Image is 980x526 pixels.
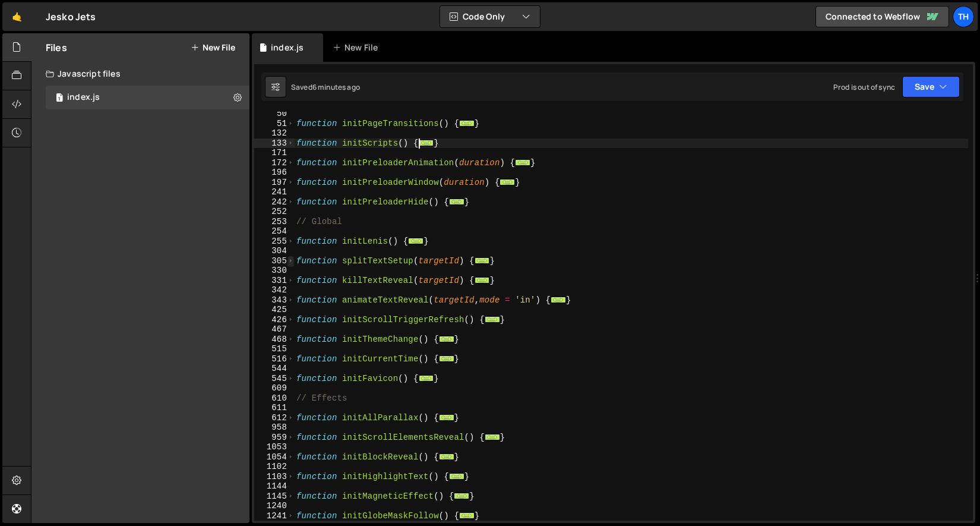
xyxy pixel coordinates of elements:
[419,374,434,381] span: ...
[454,492,470,499] span: ...
[271,42,304,53] div: index.js
[254,442,295,452] div: 1053
[46,10,96,24] div: Jesko Jets
[254,511,295,521] div: 1241
[254,207,295,217] div: 252
[254,433,295,443] div: 959
[67,92,100,103] div: index.js
[254,138,295,149] div: 133
[833,82,895,92] div: Prod is out of sync
[333,42,382,53] div: New File
[254,305,295,315] div: 425
[439,355,454,361] span: ...
[475,257,490,263] span: ...
[254,413,295,423] div: 612
[191,43,235,52] button: New File
[439,414,454,420] span: ...
[475,276,490,283] span: ...
[254,168,295,178] div: 196
[254,128,295,138] div: 132
[56,94,63,103] span: 1
[485,433,500,440] span: ...
[254,472,295,482] div: 1103
[953,6,974,27] a: Th
[254,325,295,335] div: 467
[254,237,295,247] div: 255
[440,6,540,27] button: Code Only
[254,501,295,511] div: 1240
[439,335,454,342] span: ...
[254,158,295,168] div: 172
[254,256,295,266] div: 305
[254,187,295,197] div: 241
[46,41,67,54] h2: Files
[254,119,295,129] div: 51
[254,148,295,158] div: 171
[254,462,295,472] div: 1102
[254,285,295,295] div: 342
[254,335,295,345] div: 468
[500,178,516,185] span: ...
[449,198,464,204] span: ...
[254,295,295,305] div: 343
[254,178,295,188] div: 197
[551,296,566,303] span: ...
[254,403,295,413] div: 611
[31,62,249,86] div: Javascript files
[254,246,295,256] div: 304
[254,276,295,286] div: 331
[254,266,295,276] div: 330
[516,159,531,165] span: ...
[254,374,295,384] div: 545
[254,217,295,227] div: 253
[459,512,475,518] span: ...
[254,393,295,404] div: 610
[254,383,295,393] div: 609
[419,139,434,146] span: ...
[312,82,360,92] div: 6 minutes ago
[254,481,295,492] div: 1144
[459,119,475,126] span: ...
[449,473,464,479] span: ...
[254,423,295,433] div: 958
[815,6,949,27] a: Connected to Webflow
[254,452,295,462] div: 1054
[254,197,295,207] div: 242
[254,354,295,364] div: 516
[254,492,295,502] div: 1145
[2,2,31,31] a: 🤙
[254,109,295,119] div: 50
[254,364,295,374] div: 544
[254,344,295,354] div: 515
[485,316,500,322] span: ...
[902,76,960,97] button: Save
[409,237,424,244] span: ...
[46,86,249,109] div: 16759/45776.js
[254,315,295,325] div: 426
[254,226,295,237] div: 254
[291,82,360,92] div: Saved
[439,453,454,459] span: ...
